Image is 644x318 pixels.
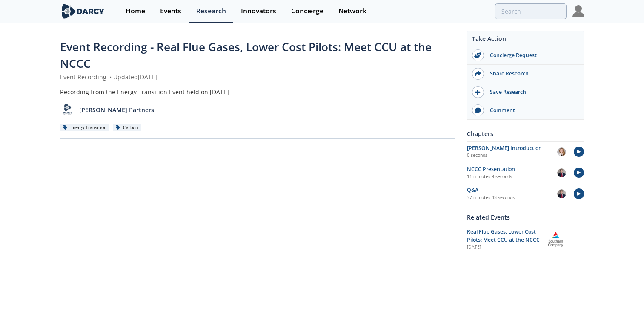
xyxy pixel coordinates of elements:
[291,8,323,14] div: Concierge
[160,8,181,14] div: Events
[60,72,455,81] div: Event Recording Updated [DATE]
[467,152,557,159] p: 0 seconds
[574,188,584,199] img: play-chapters.svg
[467,165,557,173] div: NCCC Presentation
[196,8,226,14] div: Research
[60,4,106,19] img: logo-wide.svg
[574,168,584,178] img: play-chapters.svg
[608,284,635,309] iframe: chat widget
[467,34,584,46] div: Take Action
[548,232,563,247] img: Southern Company
[484,88,579,96] div: Save Research
[467,173,557,180] p: 11 minutes 9 seconds
[79,105,154,114] p: [PERSON_NAME] Partners
[467,210,584,225] div: Related Events
[113,124,141,132] div: Carbon
[484,52,579,59] div: Concierge Request
[467,145,557,152] div: [PERSON_NAME] Introduction
[495,3,567,19] input: Advanced Search
[484,107,579,114] div: Comment
[60,124,110,132] div: Energy Transition
[126,8,145,14] div: Home
[60,87,455,96] div: Recording from the Energy Transition Event held on [DATE]
[338,8,366,14] div: Network
[574,147,584,157] img: play-chapters.svg
[467,244,542,251] div: [DATE]
[467,194,557,201] p: 37 minutes 43 seconds
[467,228,540,243] span: Real Flue Gases, Lower Cost Pilots: Meet CCU at the NCCC
[557,147,566,156] img: 44ccd8c9-e52b-4c72-ab7d-11e8f517fc49
[467,126,584,141] div: Chapters
[557,189,566,198] img: 47500b57-f1ab-48fc-99f2-2a06715d5bad
[484,70,579,78] div: Share Research
[572,5,584,17] img: Profile
[108,73,113,81] span: •
[241,8,276,14] div: Innovators
[60,39,432,71] span: Event Recording - Real Flue Gases, Lower Cost Pilots: Meet CCU at the NCCC
[467,228,584,251] a: Real Flue Gases, Lower Cost Pilots: Meet CCU at the NCCC [DATE] Southern Company
[467,186,557,194] div: Q&A
[557,168,566,177] img: 47500b57-f1ab-48fc-99f2-2a06715d5bad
